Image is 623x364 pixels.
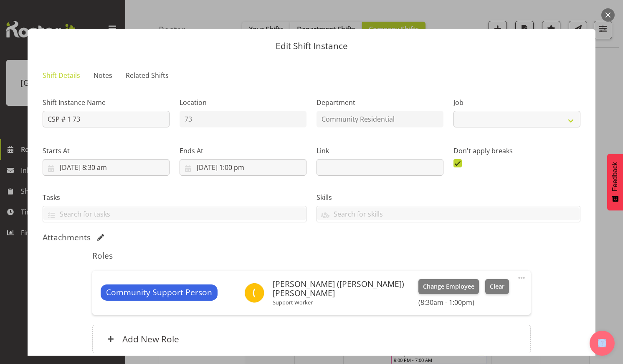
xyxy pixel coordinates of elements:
label: Ends At [180,146,306,156]
label: Starts At [43,146,170,156]
label: Don't apply breaks [453,146,580,156]
img: help-xxl-2.png [598,339,606,347]
input: Search for tasks [43,207,306,220]
h6: Add New Role [122,334,179,344]
img: gill-harsimran-singh11916.jpg [244,283,264,303]
h6: [PERSON_NAME] ([PERSON_NAME]) [PERSON_NAME] [273,279,412,297]
span: Change Employee [423,282,474,291]
span: Community Support Person [106,287,212,299]
label: Link [317,146,443,156]
span: Related Shifts [126,70,169,80]
span: Shift Details [43,70,80,80]
span: Clear [490,282,504,291]
label: Job [453,97,580,107]
span: Notes [94,70,112,80]
input: Click to select... [43,159,170,176]
h5: Attachments [43,232,91,242]
label: Skills [317,192,580,202]
input: Click to select... [180,159,306,176]
p: Edit Shift Instance [36,42,587,50]
h5: Roles [92,251,530,261]
button: Feedback - Show survey [607,154,623,210]
p: Support Worker [273,299,412,306]
button: Change Employee [418,279,479,294]
input: Search for skills [317,207,580,220]
label: Department [317,97,443,107]
label: Tasks [43,192,306,202]
span: Feedback [611,162,619,191]
label: Shift Instance Name [43,97,170,107]
label: Location [180,97,306,107]
h6: (8:30am - 1:00pm) [418,298,509,307]
button: Clear [485,279,509,294]
input: Shift Instance Name [43,111,170,127]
